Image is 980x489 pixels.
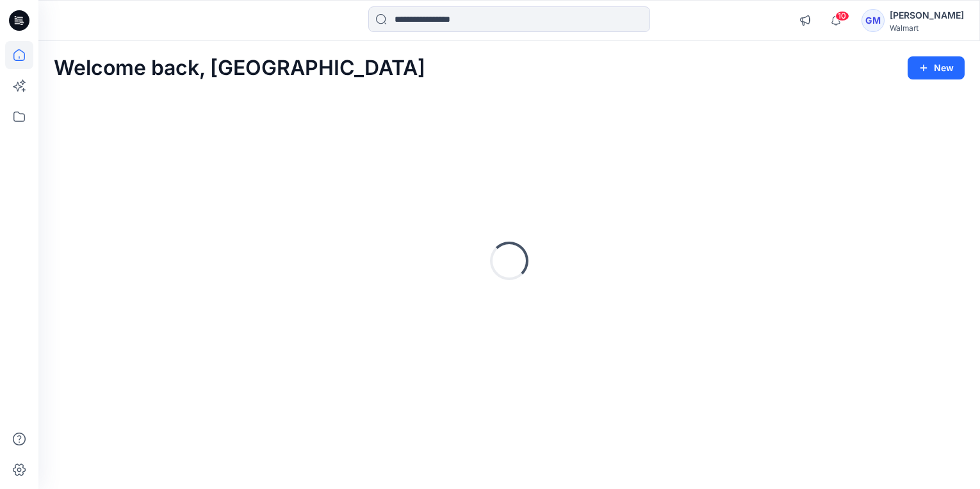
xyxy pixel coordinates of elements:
button: New [908,56,965,79]
div: Walmart [890,23,964,33]
span: 10 [835,11,849,21]
div: [PERSON_NAME] [890,8,964,23]
div: GM [862,9,885,32]
h2: Welcome back, [GEOGRAPHIC_DATA] [54,56,425,80]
